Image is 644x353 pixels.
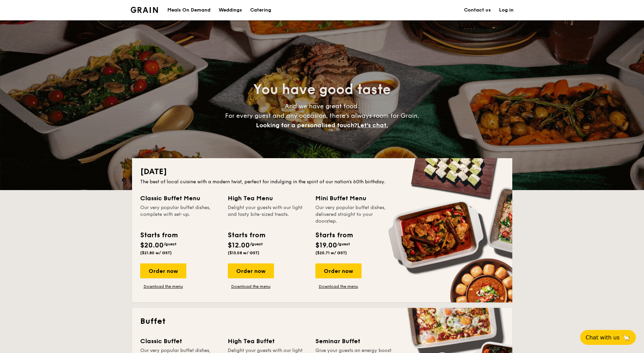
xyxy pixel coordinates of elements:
[228,250,259,255] span: ($13.08 w/ GST)
[140,193,220,203] div: Classic Buffet Menu
[140,204,220,225] div: Our very popular buffet dishes, complete with set-up.
[586,334,620,341] span: Chat with us
[140,166,504,177] h2: [DATE]
[140,263,186,278] div: Order now
[580,330,636,345] button: Chat with us🦙
[315,241,337,249] span: $19.00
[228,336,307,346] div: High Tea Buffet
[315,263,362,278] div: Order now
[315,193,395,203] div: Mini Buffet Menu
[140,336,220,346] div: Classic Buffet
[131,7,158,13] img: Grain
[164,242,177,246] span: /guest
[357,122,388,129] span: Let's chat.
[228,230,265,240] div: Starts from
[140,230,177,240] div: Starts from
[228,263,274,278] div: Order now
[315,230,352,240] div: Starts from
[315,250,347,255] span: ($20.71 w/ GST)
[228,204,307,225] div: Delight your guests with our light and tasty bite-sized treats.
[228,193,307,203] div: High Tea Menu
[315,284,362,289] a: Download the menu
[140,250,172,255] span: ($21.80 w/ GST)
[140,316,504,327] h2: Buffet
[140,241,164,249] span: $20.00
[250,242,263,246] span: /guest
[140,284,186,289] a: Download the menu
[228,284,274,289] a: Download the menu
[622,334,630,341] span: 🦙
[228,241,250,249] span: $12.00
[131,7,158,13] a: Logotype
[337,242,350,246] span: /guest
[315,336,395,346] div: Seminar Buffet
[140,179,504,185] div: The best of local cuisine with a modern twist, perfect for indulging in the spirit of our nation’...
[315,204,395,225] div: Our very popular buffet dishes, delivered straight to your doorstep.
